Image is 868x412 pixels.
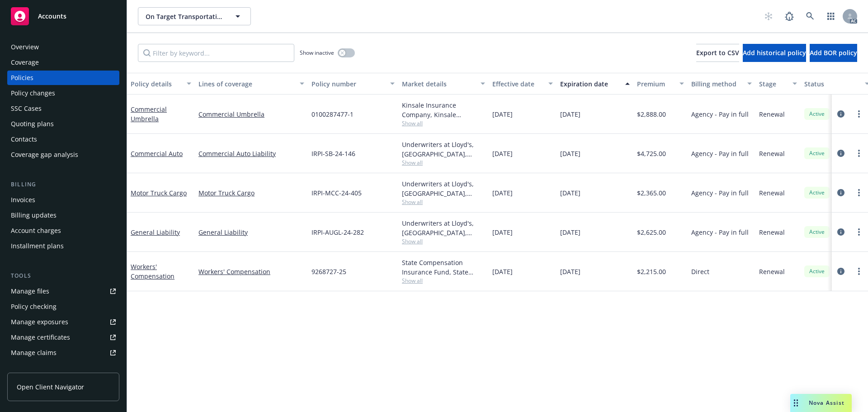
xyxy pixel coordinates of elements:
span: Agency - Pay in full [691,227,749,237]
div: Overview [11,40,39,54]
div: Policies [11,71,33,85]
input: Filter by keyword... [138,44,294,62]
a: Contacts [7,132,119,147]
div: Effective date [492,79,543,89]
div: Tools [7,271,119,280]
span: Nova Assist [809,399,844,407]
button: Add BOR policy [810,44,857,62]
a: Manage files [7,284,119,298]
div: Installment plans [11,239,64,253]
span: [DATE] [492,109,513,119]
div: SSC Cases [11,101,42,116]
div: Stage [759,79,787,89]
a: Coverage [7,55,119,70]
span: IRPI-AUGL-24-282 [311,227,364,237]
a: more [854,187,864,198]
span: $2,215.00 [637,267,666,276]
a: Invoices [7,193,119,207]
a: Search [801,7,819,25]
span: Show all [402,277,485,284]
a: Switch app [822,7,840,25]
div: Underwriters at Lloyd's, [GEOGRAPHIC_DATA], [PERSON_NAME] of London, Hull & Company [402,179,485,198]
div: Billing [7,180,119,189]
a: Policy changes [7,86,119,100]
span: Show inactive [300,49,334,57]
a: Overview [7,40,119,54]
button: Lines of coverage [195,73,308,95]
button: Add historical policy [743,44,806,62]
span: Accounts [38,13,66,20]
a: Commercial Umbrella [198,109,304,119]
a: Policies [7,71,119,85]
a: more [854,148,864,159]
a: circleInformation [835,148,846,159]
div: Drag to move [790,394,802,412]
span: $4,725.00 [637,149,666,158]
a: circleInformation [835,227,846,237]
span: Renewal [759,188,785,198]
span: [DATE] [560,267,580,276]
span: [DATE] [492,267,513,276]
div: Contacts [11,132,37,147]
div: Invoices [11,193,35,207]
div: Status [804,79,859,89]
div: Market details [402,79,475,89]
div: Policy changes [11,86,55,100]
div: Billing updates [11,208,57,223]
a: Workers' Compensation [131,262,175,280]
span: IRPI-SB-24-146 [311,149,355,158]
a: Policy checking [7,299,119,314]
a: Commercial Umbrella [131,105,167,123]
span: Active [808,149,826,157]
span: $2,625.00 [637,227,666,237]
a: Manage BORs [7,361,119,375]
span: 9268727-25 [311,267,346,276]
span: [DATE] [560,149,580,158]
button: Expiration date [557,73,633,95]
span: Active [808,228,826,236]
a: Report a Bug [780,7,798,25]
div: Premium [637,79,674,89]
span: Show all [402,237,485,245]
span: Show all [402,119,485,127]
span: Renewal [759,227,785,237]
div: Quoting plans [11,117,54,131]
div: Coverage [11,55,39,70]
a: more [854,266,864,277]
a: Manage claims [7,346,119,360]
a: Accounts [7,4,119,29]
button: Policy details [127,73,195,95]
div: Kinsale Insurance Company, Kinsale Insurance, Hull & Company [402,100,485,119]
span: Active [808,189,826,197]
a: more [854,109,864,119]
button: Billing method [688,73,755,95]
div: Manage certificates [11,330,70,345]
span: Renewal [759,149,785,158]
a: Workers' Compensation [198,267,304,276]
a: Manage certificates [7,330,119,345]
div: Policy details [131,79,181,89]
a: Installment plans [7,239,119,253]
span: Active [808,267,826,275]
span: [DATE] [492,149,513,158]
span: Add historical policy [743,48,806,57]
button: Stage [755,73,801,95]
span: [DATE] [560,109,580,119]
div: Account charges [11,223,61,238]
a: Account charges [7,223,119,238]
span: Export to CSV [696,48,739,57]
a: Billing updates [7,208,119,223]
span: Open Client Navigator [17,382,84,392]
div: Manage files [11,284,49,298]
button: Export to CSV [696,44,739,62]
div: Lines of coverage [198,79,294,89]
span: [DATE] [560,188,580,198]
span: Active [808,110,826,118]
div: Underwriters at Lloyd's, [GEOGRAPHIC_DATA], [PERSON_NAME] of London, Hull & Company [402,140,485,159]
span: 0100287477-1 [311,109,354,119]
div: Manage BORs [11,361,53,375]
a: Commercial Auto Liability [198,149,304,158]
div: State Compensation Insurance Fund, State Compensation Insurance Fund (SCIF) [402,258,485,277]
a: Manage exposures [7,315,119,329]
